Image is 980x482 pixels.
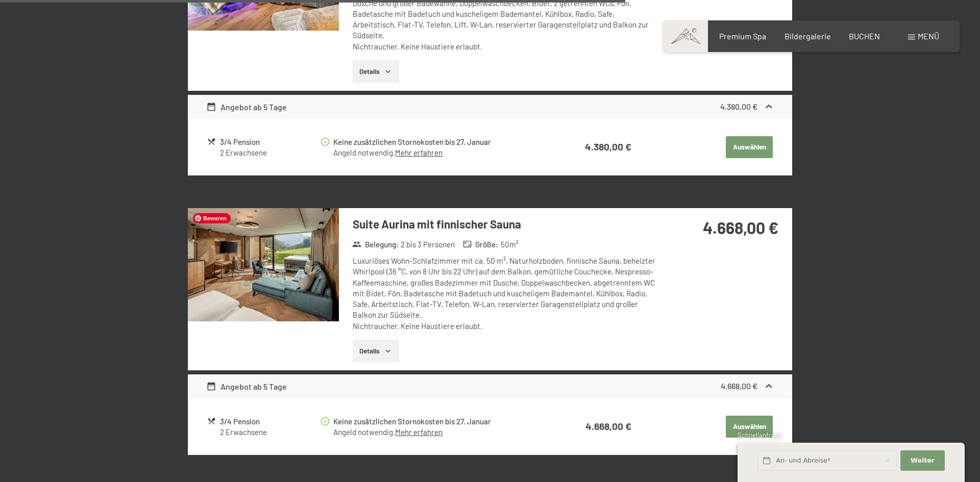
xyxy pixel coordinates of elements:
[401,239,455,250] span: 2 bis 3 Personen
[726,136,773,159] button: Auswählen
[352,239,399,250] strong: Belegung :
[220,427,320,438] div: 2 Erwachsene
[720,102,757,111] strong: 4.380,00 €
[395,148,443,157] a: Mehr erfahren
[333,427,546,438] div: Angeld notwendig.
[353,60,399,83] button: Details
[353,216,656,232] h3: Suite Aurina mit finnischer Sauna
[220,136,320,148] div: 3/4 Pension
[785,31,831,41] a: Bildergalerie
[726,416,773,438] button: Auswählen
[220,416,320,427] div: 3/4 Pension
[188,208,339,321] img: mss_renderimg.php
[333,147,546,158] div: Angeld notwendig.
[463,239,499,250] strong: Größe :
[333,416,546,427] div: Keine zusätzlichen Stornokosten bis 27. Januar
[900,450,944,471] button: Weiter
[703,218,778,237] strong: 4.668,00 €
[188,95,792,119] div: Angebot ab 5 Tage4.380,00 €
[721,381,757,391] strong: 4.668,00 €
[918,31,939,41] span: Menü
[719,31,766,41] a: Premium Spa
[585,141,631,153] strong: 4.380,00 €
[333,136,546,148] div: Keine zusätzlichen Stornokosten bis 27. Januar
[220,147,320,158] div: 2 Erwachsene
[188,374,792,399] div: Angebot ab 5 Tage4.668,00 €
[206,380,287,393] div: Angebot ab 5 Tage
[911,456,935,465] span: Weiter
[206,101,287,113] div: Angebot ab 5 Tage
[395,427,443,437] a: Mehr erfahren
[353,340,399,362] button: Details
[353,256,656,332] div: Luxuriöses Wohn-Schlafzimmer mit ca. 50 m², Naturholzboden, finnische Sauna, beheizter Whirlpool ...
[193,213,231,223] span: Bewaren
[501,239,519,250] span: 50 m²
[849,31,880,41] a: BUCHEN
[585,420,631,432] strong: 4.668,00 €
[738,431,782,439] span: Schnellanfrage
